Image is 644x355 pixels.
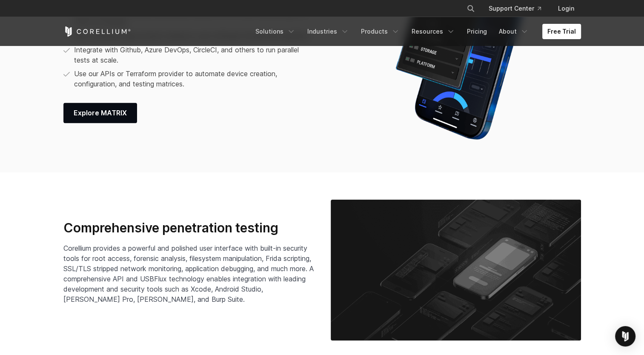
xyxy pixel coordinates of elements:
a: Products [356,24,405,39]
div: Navigation Menu [456,1,581,16]
a: Support Center [482,1,548,16]
span: Explore MATRIX [74,108,127,118]
button: Search [463,1,478,16]
h3: Comprehensive penetration testing [63,220,314,236]
a: Industries [302,24,354,39]
a: Explore MATRIX [63,103,137,123]
img: Corellium_MobilePenTesting [331,200,581,341]
a: About [494,24,534,39]
a: Login [551,1,581,16]
a: Free Trial [542,24,581,39]
li: Use our APIs or Terraform provider to automate device creation, configuration, and testing matrices. [63,69,316,89]
p: Integrate with Github, Azure DevOps, CircleCI, and others to run parallel tests at scale. [74,45,316,65]
a: Pricing [462,24,492,39]
div: Open Intercom Messenger [615,326,635,346]
span: Corellium provides a powerful and polished user interface with built-in security tools for root a... [63,244,314,303]
div: Navigation Menu [250,24,581,39]
a: Resources [406,24,460,39]
a: Solutions [250,24,301,39]
a: Corellium Home [63,26,131,37]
